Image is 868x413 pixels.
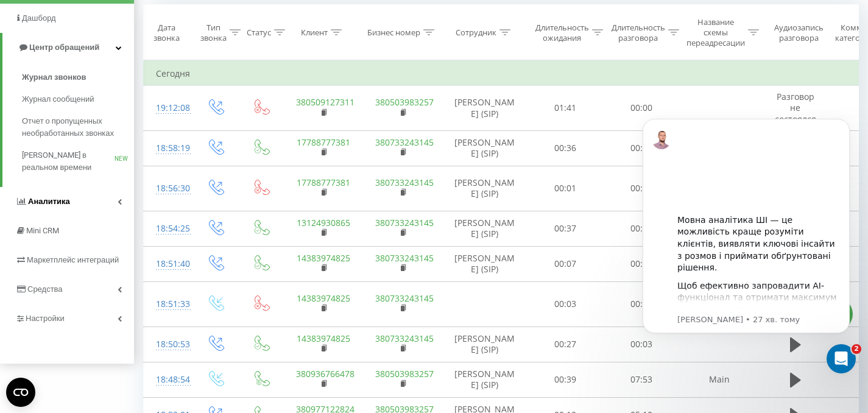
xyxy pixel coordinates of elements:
[29,43,99,52] span: Центр обращений
[827,344,856,373] iframe: Intercom live chat
[612,23,665,43] div: Длительность разговора
[375,368,434,379] a: 380503983257
[22,71,86,83] span: Журнал звонков
[375,292,434,304] a: 380733243145
[156,96,180,120] div: 19:12:08
[528,86,604,131] td: 01:41
[156,292,180,316] div: 18:51:33
[442,327,528,362] td: [PERSON_NAME] (SIP)
[442,246,528,281] td: [PERSON_NAME] (SIP)
[442,130,528,166] td: [PERSON_NAME] (SIP)
[22,144,134,178] a: [PERSON_NAME] в реальном времениNEW
[375,333,434,344] a: 380733243145
[297,292,350,304] a: 14383974825
[247,27,271,38] div: Статус
[624,101,868,380] iframe: Intercom notifications повідомлення
[604,86,680,131] td: 00:00
[2,33,134,62] a: Центр обращений
[156,136,180,160] div: 18:58:19
[528,281,604,327] td: 00:03
[769,23,828,43] div: Аудиозапись разговора
[22,93,94,105] span: Журнал сообщений
[604,281,680,327] td: 00:00
[604,130,680,166] td: 00:01
[297,333,350,344] a: 14383974825
[604,246,680,281] td: 00:24
[296,96,355,108] a: 380509127311
[528,362,604,397] td: 00:39
[26,226,59,235] span: Mini CRM
[528,327,604,362] td: 00:27
[535,23,589,43] div: Длительность ожидания
[456,27,496,38] div: Сотрудник
[442,166,528,211] td: [PERSON_NAME] (SIP)
[528,166,604,211] td: 00:01
[775,91,816,124] span: Разговор не состоялся
[27,255,119,264] span: Маркетплейс интеграций
[6,378,35,407] button: Open CMP widget
[296,368,355,379] a: 380936766478
[22,13,56,23] span: Дашборд
[156,368,180,392] div: 18:48:54
[442,86,528,131] td: [PERSON_NAME] (SIP)
[156,217,180,241] div: 18:54:25
[604,166,680,211] td: 00:00
[297,136,350,148] a: 17788777381
[604,362,680,397] td: 07:53
[26,314,65,323] span: Настройки
[22,110,134,144] a: Отчет о пропущенных необработанных звонках
[604,327,680,362] td: 00:03
[686,17,745,48] div: Название схемы переадресации
[375,136,434,148] a: 380733243145
[297,177,350,188] a: 17788777381
[301,27,328,38] div: Клиент
[375,177,434,188] a: 380733243145
[156,177,180,200] div: 18:56:30
[528,211,604,246] td: 00:37
[22,149,115,174] span: [PERSON_NAME] в реальном времени
[22,88,134,110] a: Журнал сообщений
[22,66,134,88] a: Журнал звонков
[297,252,350,264] a: 14383974825
[375,96,434,108] a: 380503983257
[22,115,128,139] span: Отчет о пропущенных необработанных звонках
[604,211,680,246] td: 00:04
[852,344,861,354] span: 2
[156,333,180,356] div: 18:50:53
[442,211,528,246] td: [PERSON_NAME] (SIP)
[375,217,434,228] a: 380733243145
[375,252,434,264] a: 380733243145
[27,284,63,294] span: Средства
[442,362,528,397] td: [PERSON_NAME] (SIP)
[528,130,604,166] td: 00:36
[297,217,350,228] a: 13124930865
[156,252,180,276] div: 18:51:40
[367,27,420,38] div: Бизнес номер
[28,197,70,206] span: Аналитика
[200,23,227,43] div: Тип звонка
[144,23,189,43] div: Дата звонка
[528,246,604,281] td: 00:07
